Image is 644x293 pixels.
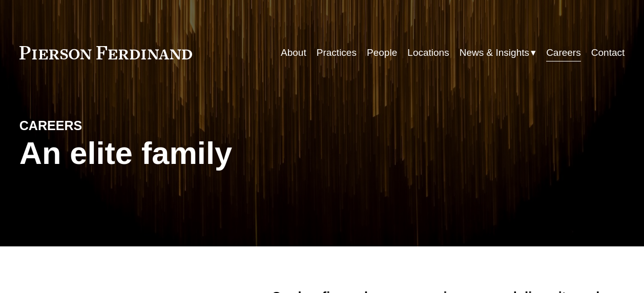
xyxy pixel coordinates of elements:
a: People [367,43,397,62]
a: Contact [591,43,625,62]
span: News & Insights [460,44,529,61]
h4: CAREERS [19,118,171,134]
a: Practices [317,43,357,62]
h1: An elite family [19,135,322,171]
a: About [281,43,306,62]
a: Careers [546,43,581,62]
a: folder dropdown [460,43,536,62]
a: Locations [407,43,449,62]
